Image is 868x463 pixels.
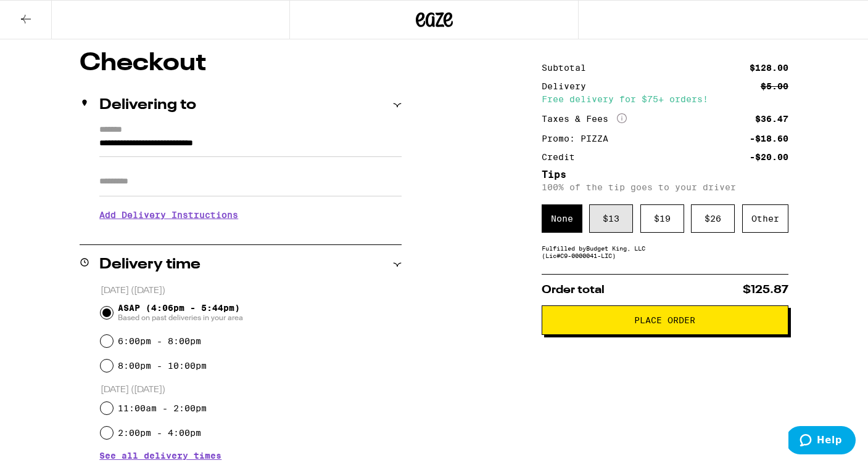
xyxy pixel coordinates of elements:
[118,428,201,438] label: 2:00pm - 4:00pm
[542,134,617,143] div: Promo: PIZZA
[542,170,788,180] h5: Tips
[755,115,788,123] div: $36.47
[542,305,788,335] button: Place Order
[101,285,402,297] p: [DATE] ([DATE])
[99,201,402,229] h3: Add Delivery Instructions
[80,51,402,76] h1: Checkout
[742,204,788,233] div: Other
[542,63,595,72] div: Subtotal
[118,336,201,346] label: 6:00pm - 8:00pm
[118,313,243,323] span: Based on past deliveries in your area
[118,403,207,413] label: 11:00am - 2:00pm
[589,204,633,233] div: $ 13
[691,204,735,233] div: $ 26
[542,284,605,296] span: Order total
[542,244,788,259] div: Fulfilled by Budget King, LLC (Lic# C9-0000041-LIC )
[743,284,788,296] span: $125.87
[750,153,788,161] div: -$20.00
[542,182,788,192] p: 100% of the tip goes to your driver
[634,316,695,324] span: Place Order
[750,134,788,143] div: -$18.60
[99,257,200,272] h2: Delivery time
[542,82,595,91] div: Delivery
[542,113,627,124] div: Taxes & Fees
[118,303,243,323] span: ASAP (4:06pm - 5:44pm)
[101,384,402,396] p: [DATE] ([DATE])
[750,63,788,72] div: $128.00
[99,229,402,239] p: We'll contact you at [PHONE_NUMBER] when we arrive
[542,95,788,103] div: Free delivery for $75+ orders!
[761,82,788,91] div: $5.00
[99,98,196,113] h2: Delivering to
[542,153,584,161] div: Credit
[640,204,684,233] div: $ 19
[99,451,221,460] button: See all delivery times
[118,361,207,371] label: 8:00pm - 10:00pm
[542,204,582,233] div: None
[788,426,856,457] iframe: Opens a widget where you can find more information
